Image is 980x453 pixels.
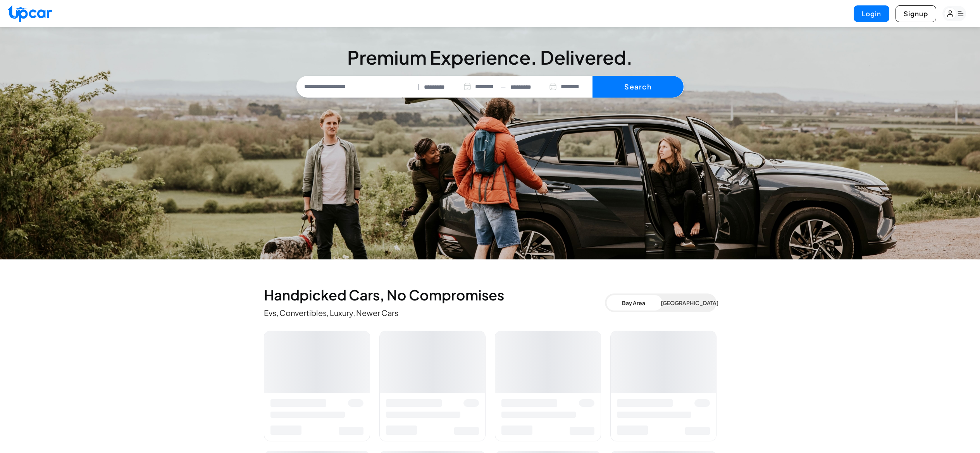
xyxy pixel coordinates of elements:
button: Bay Area [606,295,661,311]
button: Login [854,5,889,22]
h2: Handpicked Cars, No Compromises [264,287,605,303]
button: Search [592,76,684,98]
button: [GEOGRAPHIC_DATA] [661,295,715,311]
span: | [417,82,419,91]
h3: Premium Experience. Delivered. [296,48,684,67]
button: Signup [896,5,936,22]
p: Evs, Convertibles, Luxury, Newer Cars [264,307,605,318]
img: Upcar Logo [8,5,52,22]
span: — [501,82,506,91]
